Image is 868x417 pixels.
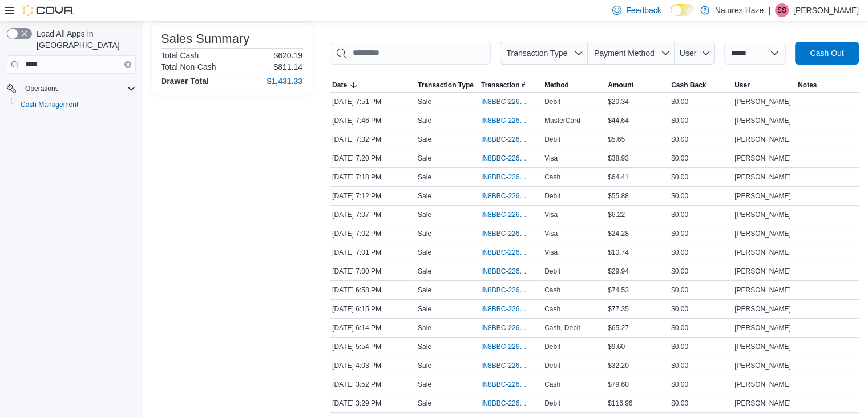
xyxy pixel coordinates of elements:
[418,361,431,370] p: Sale
[481,361,528,370] span: IN8BBC-226890
[669,170,732,184] div: $0.00
[544,191,560,201] span: Debit
[16,98,136,111] span: Cash Management
[734,210,791,219] span: [PERSON_NAME]
[669,151,732,165] div: $0.00
[542,78,605,92] button: Method
[500,42,588,65] button: Transaction Type
[608,173,629,182] span: $64.41
[544,229,558,238] span: Visa
[734,116,791,125] span: [PERSON_NAME]
[669,302,732,316] div: $0.00
[544,304,560,314] span: Cash
[481,340,540,354] button: IN8BBC-226910
[605,78,669,92] button: Amount
[544,97,560,106] span: Debit
[481,283,540,297] button: IN8BBC-226918
[481,227,540,240] button: IN8BBC-226921
[32,28,136,51] span: Load All Apps in [GEOGRAPHIC_DATA]
[626,5,661,16] span: Feedback
[418,286,431,295] p: Sale
[330,170,415,184] div: [DATE] 7:18 PM
[669,321,732,335] div: $0.00
[544,267,560,276] span: Debit
[481,154,528,163] span: IN8BBC-226925
[330,378,415,391] div: [DATE] 3:52 PM
[669,208,732,222] div: $0.00
[588,42,675,65] button: Payment Method
[330,133,415,146] div: [DATE] 7:32 PM
[544,342,560,351] span: Debit
[608,210,625,219] span: $6.22
[715,3,764,17] p: Natures Haze
[481,286,528,295] span: IN8BBC-226918
[669,78,732,92] button: Cash Back
[669,359,732,372] div: $0.00
[161,62,216,71] h6: Total Non-Cash
[481,380,528,389] span: IN8BBC-226886
[608,116,629,125] span: $44.64
[481,135,528,144] span: IN8BBC-226926
[544,81,569,90] span: Method
[734,380,791,389] span: [PERSON_NAME]
[734,248,791,257] span: [PERSON_NAME]
[734,361,791,370] span: [PERSON_NAME]
[734,191,791,201] span: [PERSON_NAME]
[732,78,796,92] button: User
[481,95,540,109] button: IN8BBC-226928
[608,342,625,351] span: $9.60
[161,51,199,60] h6: Total Cash
[669,396,732,410] div: $0.00
[768,3,770,17] p: |
[481,114,540,127] button: IN8BBC-226927
[481,151,540,165] button: IN8BBC-226925
[734,399,791,408] span: [PERSON_NAME]
[418,248,431,257] p: Sale
[481,304,528,314] span: IN8BBC-226913
[544,154,558,163] span: Visa
[418,154,431,163] p: Sale
[680,49,697,58] span: User
[608,361,629,370] span: $32.20
[544,116,580,125] span: MasterCard
[796,78,859,92] button: Notes
[481,323,528,332] span: IN8BBC-226912
[161,32,249,46] h3: Sales Summary
[544,286,560,295] span: Cash
[810,47,843,59] span: Cash Out
[481,81,525,90] span: Transaction #
[330,396,415,410] div: [DATE] 3:29 PM
[798,81,817,90] span: Notes
[481,229,528,238] span: IN8BBC-226921
[481,116,528,125] span: IN8BBC-226927
[332,81,347,90] span: Date
[734,304,791,314] span: [PERSON_NAME]
[544,323,580,332] span: Cash, Debit
[669,227,732,240] div: $0.00
[544,248,558,257] span: Visa
[608,267,629,276] span: $29.94
[734,267,791,276] span: [PERSON_NAME]
[608,304,629,314] span: $77.35
[594,49,655,58] span: Payment Method
[669,340,732,354] div: $0.00
[2,81,140,97] button: Operations
[734,323,791,332] span: [PERSON_NAME]
[21,82,63,95] button: Operations
[418,173,431,182] p: Sale
[671,81,706,90] span: Cash Back
[669,378,732,391] div: $0.00
[669,133,732,146] div: $0.00
[481,208,540,222] button: IN8BBC-226922
[669,246,732,259] div: $0.00
[481,189,540,203] button: IN8BBC-226923
[608,399,632,408] span: $116.96
[669,189,732,203] div: $0.00
[161,77,209,86] h4: Drawer Total
[418,135,431,144] p: Sale
[481,399,528,408] span: IN8BBC-226882
[734,135,791,144] span: [PERSON_NAME]
[267,77,302,86] h4: $1,431.33
[330,78,415,92] button: Date
[418,116,431,125] p: Sale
